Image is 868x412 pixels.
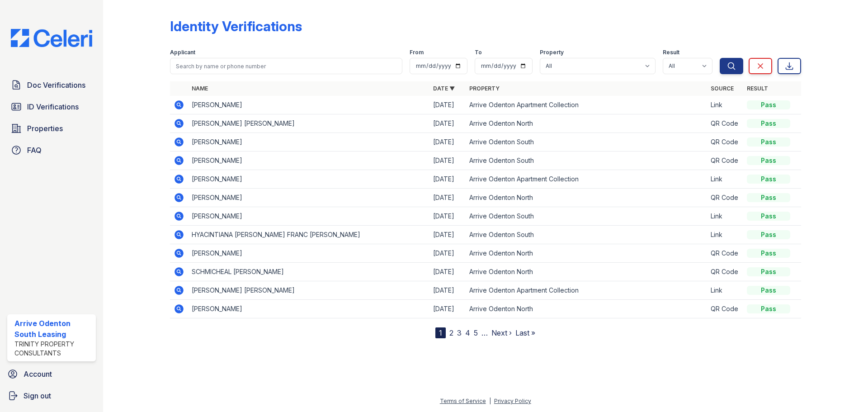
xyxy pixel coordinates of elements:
a: Property [469,85,500,92]
span: FAQ [27,145,42,156]
label: Applicant [170,49,195,56]
span: Account [24,369,52,379]
div: Pass [747,137,790,147]
td: [DATE] [429,152,466,170]
td: Arrive Odenton Apartment Collection [466,281,707,300]
div: Pass [747,175,790,184]
span: … [481,327,488,338]
a: Terms of Service [440,398,486,404]
div: Pass [747,304,790,313]
td: [DATE] [429,189,466,207]
a: Privacy Policy [494,398,531,404]
a: 3 [457,328,462,337]
td: QR Code [707,263,743,281]
div: Pass [747,100,790,109]
td: Arrive Odenton North [466,263,707,281]
td: Link [707,281,743,300]
td: [DATE] [429,96,466,114]
td: [DATE] [429,114,466,133]
td: Arrive Odenton North [466,300,707,318]
td: Arrive Odenton South [466,152,707,170]
td: [PERSON_NAME] [188,152,429,170]
td: Arrive Odenton Apartment Collection [466,96,707,114]
a: Last » [515,328,535,337]
a: 4 [465,328,470,337]
a: Next › [491,328,512,337]
span: Sign out [24,390,51,401]
span: Properties [27,123,63,134]
td: Arrive Odenton South [466,226,707,244]
a: Doc Verifications [7,76,96,94]
td: [PERSON_NAME] [PERSON_NAME] [188,281,429,300]
td: Link [707,96,743,114]
td: [PERSON_NAME] [188,96,429,114]
label: To [475,49,482,56]
a: 2 [449,328,453,337]
td: Link [707,170,743,189]
label: Property [540,49,564,56]
td: QR Code [707,152,743,170]
a: Date ▼ [433,85,455,92]
img: CE_Logo_Blue-a8612792a0a2168367f1c8372b55b34899dd931a85d93a1a3d3e32e68fde9ad4.png [4,29,99,47]
td: [PERSON_NAME] [188,170,429,189]
div: Trinity Property Consultants [14,340,92,358]
td: [DATE] [429,263,466,281]
a: Name [192,85,208,92]
td: [DATE] [429,226,466,244]
td: [DATE] [429,170,466,189]
td: [PERSON_NAME] [188,133,429,152]
td: [PERSON_NAME] [188,300,429,318]
td: Link [707,207,743,226]
td: [DATE] [429,207,466,226]
label: From [410,49,424,56]
div: Pass [747,230,790,239]
td: QR Code [707,114,743,133]
td: [DATE] [429,281,466,300]
div: Pass [747,119,790,128]
td: [PERSON_NAME] [188,244,429,263]
a: Properties [7,119,96,137]
span: ID Verifications [27,101,79,112]
td: QR Code [707,133,743,152]
td: HYACINTIANA [PERSON_NAME] FRANC [PERSON_NAME] [188,226,429,244]
td: Arrive Odenton North [466,244,707,263]
td: [DATE] [429,133,466,152]
td: Link [707,226,743,244]
a: Account [4,365,99,383]
td: [PERSON_NAME] [PERSON_NAME] [188,114,429,133]
td: Arrive Odenton North [466,114,707,133]
div: Pass [747,286,790,295]
td: Arrive Odenton North [466,189,707,207]
div: Pass [747,156,790,165]
a: Source [711,85,734,92]
td: [PERSON_NAME] [188,207,429,226]
td: QR Code [707,300,743,318]
div: Pass [747,249,790,258]
a: 5 [474,328,478,337]
div: Pass [747,212,790,221]
td: [DATE] [429,244,466,263]
td: [DATE] [429,300,466,318]
div: 1 [435,327,446,338]
div: Arrive Odenton South Leasing [14,318,92,340]
td: QR Code [707,189,743,207]
td: QR Code [707,244,743,263]
a: ID Verifications [7,98,96,116]
label: Result [663,49,679,56]
div: Pass [747,267,790,276]
a: Result [747,85,768,92]
div: | [489,398,491,404]
td: Arrive Odenton South [466,207,707,226]
a: FAQ [7,141,96,159]
td: SCHMICHEAL [PERSON_NAME] [188,263,429,281]
td: Arrive Odenton South [466,133,707,152]
span: Doc Verifications [27,80,85,90]
div: Identity Verifications [170,18,302,34]
div: Pass [747,193,790,202]
td: [PERSON_NAME] [188,189,429,207]
input: Search by name or phone number [170,58,402,74]
a: Sign out [4,387,99,405]
td: Arrive Odenton Apartment Collection [466,170,707,189]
